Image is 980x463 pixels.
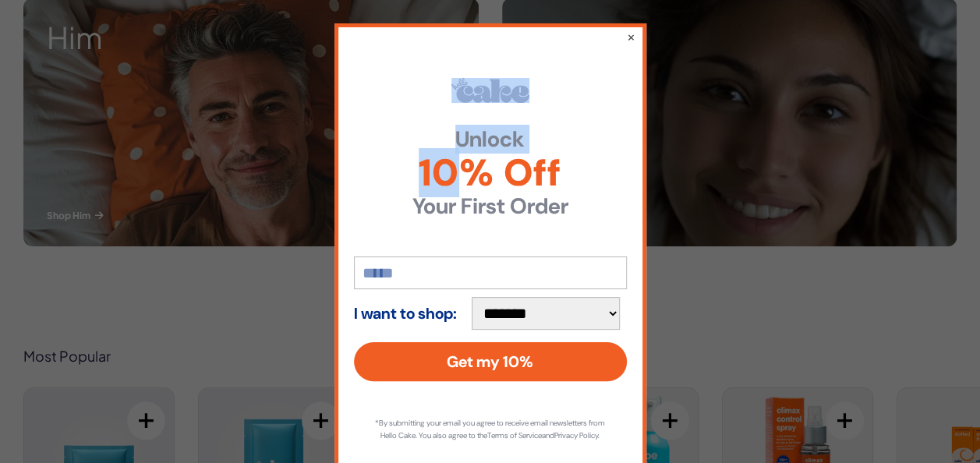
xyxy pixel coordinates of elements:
[354,196,627,217] strong: Your First Order
[554,430,598,440] a: Privacy Policy
[354,129,627,150] strong: Unlock
[354,154,627,192] span: 10% Off
[354,342,627,381] button: Get my 10%
[451,78,529,103] img: Hello Cake
[627,29,635,44] button: ×
[370,417,611,442] p: *By submitting your email you agree to receive email newsletters from Hello Cake. You also agree ...
[354,305,457,322] strong: I want to shop:
[487,430,542,440] a: Terms of Service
